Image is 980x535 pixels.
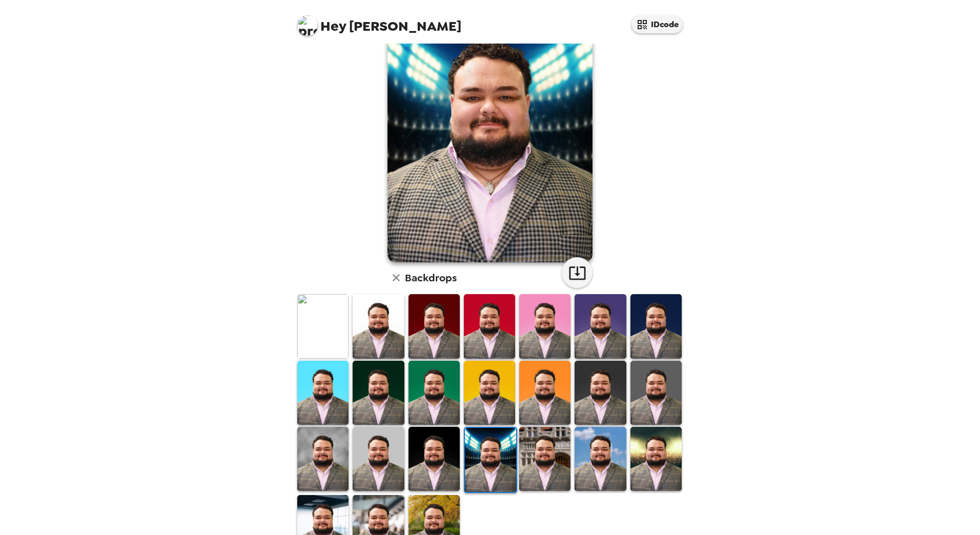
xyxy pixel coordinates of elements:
span: [PERSON_NAME] [297,10,461,33]
img: user [387,6,593,262]
img: Original [297,294,349,358]
img: profile pic [297,15,318,36]
span: Hey [320,17,346,35]
button: IDcode [631,15,683,33]
h6: Backdrops [405,270,457,286]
